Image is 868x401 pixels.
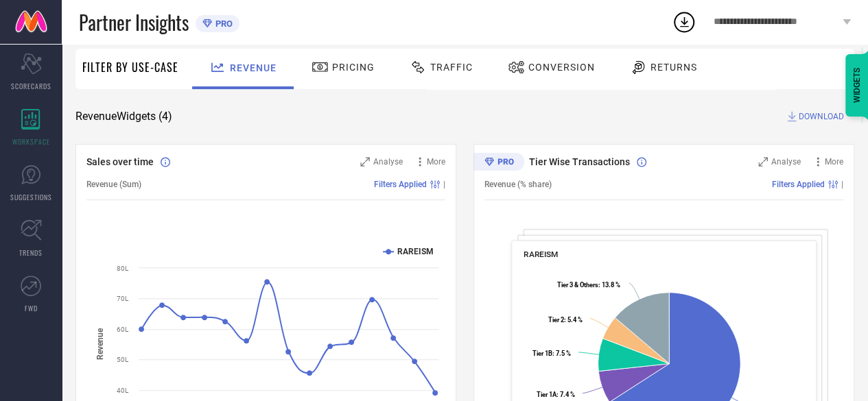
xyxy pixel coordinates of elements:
[427,157,445,167] span: More
[79,8,189,36] span: Partner Insights
[230,62,277,73] span: Revenue
[532,350,571,357] text: : 7.5 %
[75,110,172,123] span: Revenue Widgets ( 4 )
[672,10,696,34] div: Open download list
[430,62,473,73] span: Traffic
[557,281,620,289] text: : 13.8 %
[25,303,38,313] span: FWD
[758,157,768,167] svg: Zoom
[771,157,801,167] span: Analyse
[528,62,595,73] span: Conversion
[117,356,129,363] text: 50L
[117,295,129,302] text: 70L
[82,59,178,75] span: Filter By Use-Case
[473,153,524,173] div: Premium
[524,250,558,259] span: RAREISM
[212,19,233,29] span: PRO
[117,387,129,394] text: 40L
[537,390,557,398] tspan: Tier 1A
[557,281,598,289] tspan: Tier 3 & Others
[374,180,427,189] span: Filters Applied
[532,350,552,357] tspan: Tier 1B
[443,180,445,189] span: |
[650,62,697,73] span: Returns
[772,180,825,189] span: Filters Applied
[529,156,630,167] span: Tier Wise Transactions
[19,247,43,258] span: TRENDS
[11,81,51,91] span: SCORECARDS
[332,62,375,73] span: Pricing
[10,192,52,202] span: SUGGESTIONS
[117,265,129,272] text: 80L
[95,328,105,360] tspan: Revenue
[825,157,843,167] span: More
[799,110,844,123] span: DOWNLOAD
[537,390,575,398] text: : 7.4 %
[86,156,154,167] span: Sales over time
[360,157,370,167] svg: Zoom
[548,316,583,324] text: : 5.4 %
[86,180,141,189] span: Revenue (Sum)
[12,136,50,147] span: WORKSPACE
[548,316,564,324] tspan: Tier 2
[484,180,552,189] span: Revenue (% share)
[373,157,403,167] span: Analyse
[841,180,843,189] span: |
[117,326,129,333] text: 60L
[397,247,434,256] text: RAREISM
